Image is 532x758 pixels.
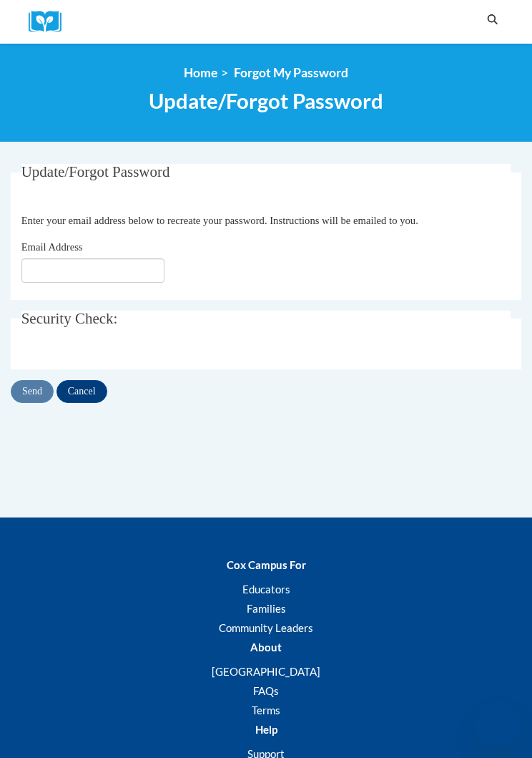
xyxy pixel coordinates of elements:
[253,684,279,697] a: FAQs
[212,665,320,678] a: [GEOGRAPHIC_DATA]
[234,65,348,80] span: Forgot My Password
[227,558,306,571] b: Cox Campus For
[149,88,383,113] span: Update/Forgot Password
[219,621,313,634] a: Community Leaders
[21,163,170,180] span: Update/Forgot Password
[247,602,286,615] a: Families
[252,704,280,716] a: Terms
[242,583,290,596] a: Educators
[184,65,217,80] a: Home
[21,215,418,226] span: Enter your email address below to recreate your password. Instructions will be emailed to you.
[250,641,282,653] b: About
[21,310,118,327] span: Security Check:
[29,11,72,33] img: Logo brand
[29,11,72,33] a: Cox Campus
[482,11,503,29] button: Search
[21,241,83,253] span: Email Address
[21,258,164,283] input: Email
[255,723,277,736] b: Help
[475,701,521,747] iframe: Button to launch messaging window
[56,380,107,403] input: Cancel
